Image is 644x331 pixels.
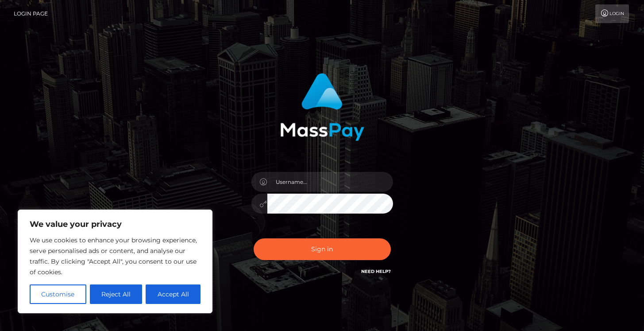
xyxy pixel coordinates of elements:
input: Username... [267,172,393,192]
img: MassPay Login [280,73,364,141]
button: Reject All [90,284,143,304]
button: Accept All [146,284,201,304]
div: We value your privacy [18,210,212,313]
p: We value your privacy [30,219,201,230]
a: Login [595,4,629,23]
button: Sign in [254,238,391,260]
a: Need Help? [361,269,391,274]
button: Customise [30,284,86,304]
p: We use cookies to enhance your browsing experience, serve personalised ads or content, and analys... [30,235,201,277]
a: Login Page [14,4,48,23]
